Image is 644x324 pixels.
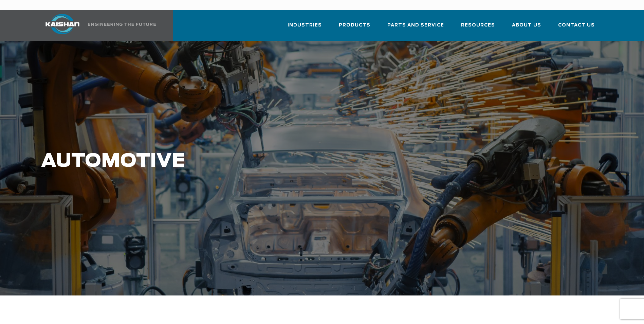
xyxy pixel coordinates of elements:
img: kaishan logo [37,14,88,34]
img: Engineering the future [88,23,156,26]
span: About Us [512,21,541,29]
h1: Automotive [41,151,508,172]
a: Resources [461,16,495,39]
span: Parts and Service [387,21,444,29]
span: Industries [288,21,322,29]
a: Kaishan USA [37,10,157,41]
a: Parts and Service [387,16,444,39]
a: Industries [288,16,322,39]
a: About Us [512,16,541,39]
a: Contact Us [558,16,595,39]
span: Products [339,21,370,29]
span: Resources [461,21,495,29]
span: Contact Us [558,21,595,29]
a: Products [339,16,370,39]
